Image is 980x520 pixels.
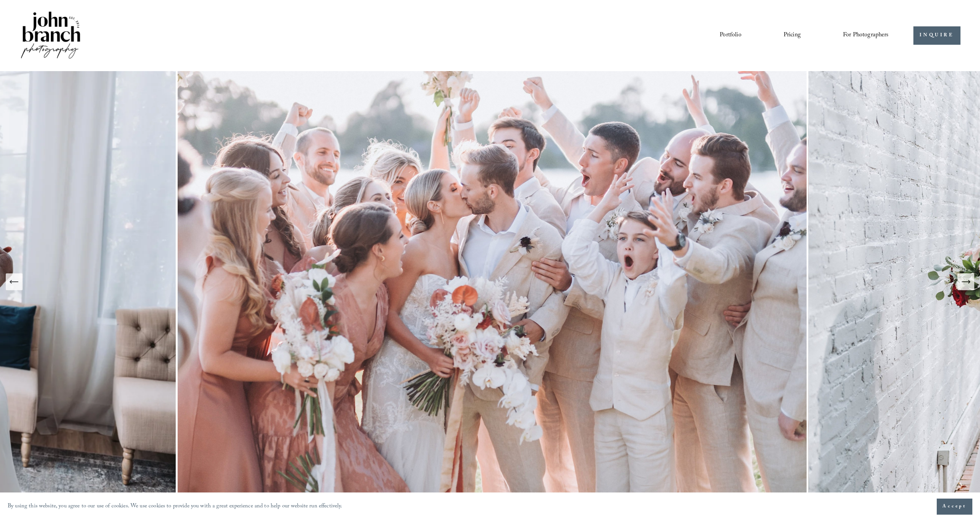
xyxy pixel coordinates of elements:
[937,499,972,515] button: Accept
[720,29,741,42] a: Portfolio
[6,273,23,290] button: Previous Slide
[843,29,889,41] span: For Photographers
[957,273,974,290] button: Next Slide
[913,26,960,45] a: INQUIRE
[8,501,343,512] p: By using this website, you agree to our use of cookies. We use cookies to provide you with a grea...
[843,29,889,42] a: folder dropdown
[20,10,82,62] img: John Branch IV Photography
[942,503,967,510] span: Accept
[784,29,801,42] a: Pricing
[176,71,808,492] img: A wedding party celebrating outdoors, featuring a bride and groom kissing amidst cheering bridesm...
